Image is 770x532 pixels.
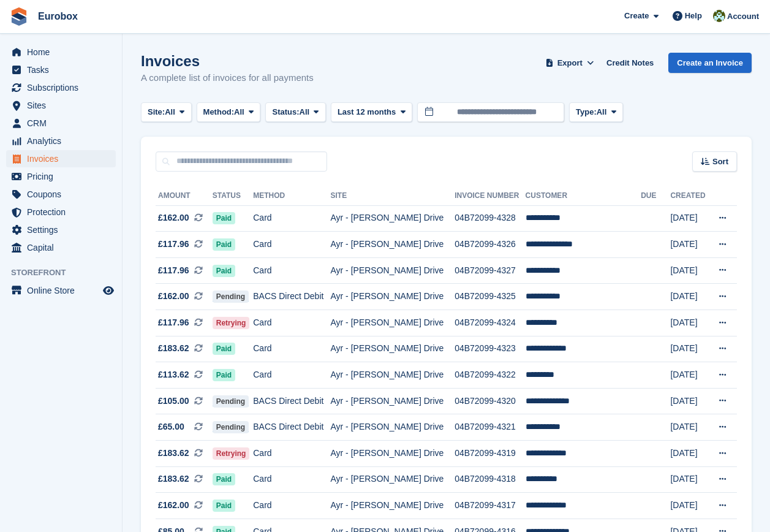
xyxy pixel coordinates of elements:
span: £105.00 [158,395,189,408]
button: Type: All [569,102,623,123]
span: Paid [213,500,235,512]
span: Paid [213,212,235,224]
th: Method [253,186,330,206]
span: £162.00 [158,211,189,224]
span: Create [624,10,649,22]
td: 04B72099-4322 [455,362,525,389]
span: Help [685,10,702,22]
span: Tasks [27,61,100,78]
span: Retrying [213,447,250,460]
span: £117.96 [158,316,189,329]
td: Ayr - [PERSON_NAME] Drive [330,205,455,232]
td: Card [253,336,330,362]
td: 04B72099-4318 [455,466,525,493]
a: menu [6,186,116,203]
span: £183.62 [158,473,189,485]
a: Create an Invoice [668,53,752,73]
a: menu [6,97,116,114]
a: menu [6,150,116,167]
td: 04B72099-4320 [455,388,525,414]
td: Ayr - [PERSON_NAME] Drive [330,284,455,310]
a: Preview store [101,283,116,298]
td: [DATE] [670,388,709,414]
td: Card [253,362,330,389]
td: 04B72099-4325 [455,284,525,310]
button: Site: All [141,102,192,123]
td: 04B72099-4328 [455,205,525,232]
img: stora-icon-8386f47178a22dfd0bd8f6a31ec36ba5ce8667c1dd55bd0f319d3a0aa187defe.svg [10,7,28,26]
td: [DATE] [670,232,709,258]
span: Sort [712,156,728,168]
td: [DATE] [670,257,709,284]
td: 04B72099-4327 [455,257,525,284]
td: [DATE] [670,336,709,362]
td: [DATE] [670,466,709,493]
th: Site [330,186,455,206]
td: Ayr - [PERSON_NAME] Drive [330,310,455,336]
a: menu [6,44,116,61]
td: [DATE] [670,205,709,232]
td: Ayr - [PERSON_NAME] Drive [330,466,455,493]
a: Eurobox [33,6,83,26]
a: Credit Notes [602,53,659,73]
span: Analytics [27,132,100,150]
span: All [165,106,175,118]
td: 04B72099-4324 [455,310,525,336]
span: Account [727,10,759,23]
td: Ayr - [PERSON_NAME] Drive [330,257,455,284]
span: Subscriptions [27,79,100,96]
td: BACS Direct Debit [253,414,330,441]
th: Amount [156,186,213,206]
span: Export [557,57,583,69]
button: Export [543,53,597,73]
a: menu [6,239,116,256]
span: Retrying [213,317,250,329]
td: Card [253,441,330,467]
td: Ayr - [PERSON_NAME] Drive [330,388,455,414]
button: Last 12 months [331,102,412,123]
span: Paid [213,473,235,485]
span: Capital [27,239,100,256]
th: Status [213,186,254,206]
span: All [597,106,607,118]
td: [DATE] [670,362,709,389]
td: 04B72099-4321 [455,414,525,441]
span: Site: [148,106,165,118]
span: Paid [213,238,235,251]
span: Paid [213,265,235,277]
td: 04B72099-4317 [455,493,525,519]
span: Last 12 months [338,106,396,118]
td: Ayr - [PERSON_NAME] Drive [330,414,455,441]
a: menu [6,221,116,238]
span: £183.62 [158,342,189,355]
span: £117.96 [158,264,189,277]
span: £65.00 [158,420,184,433]
td: 04B72099-4319 [455,441,525,467]
td: 04B72099-4326 [455,232,525,258]
td: Ayr - [PERSON_NAME] Drive [330,493,455,519]
a: menu [6,79,116,96]
td: 04B72099-4323 [455,336,525,362]
th: Customer [526,186,641,206]
button: Method: All [197,102,261,123]
span: All [234,106,244,118]
span: Pending [213,421,249,433]
span: Type: [576,106,597,118]
span: Home [27,44,100,61]
span: £162.00 [158,290,189,303]
th: Invoice Number [455,186,525,206]
span: Status: [272,106,299,118]
span: Pricing [27,168,100,185]
td: Card [253,205,330,232]
a: menu [6,168,116,185]
span: £183.62 [158,447,189,460]
td: [DATE] [670,414,709,441]
a: menu [6,61,116,78]
td: Ayr - [PERSON_NAME] Drive [330,232,455,258]
span: Sites [27,97,100,114]
td: [DATE] [670,310,709,336]
th: Created [670,186,709,206]
span: Pending [213,291,249,303]
h1: Invoices [141,53,314,69]
span: Settings [27,221,100,238]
